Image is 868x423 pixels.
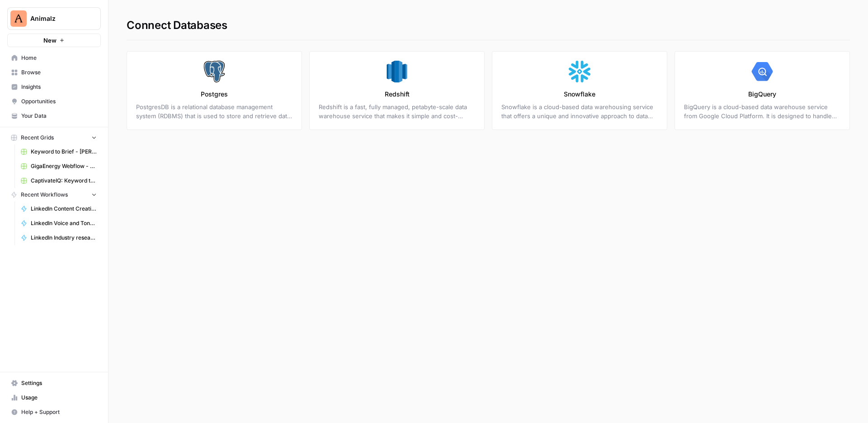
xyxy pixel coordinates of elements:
[385,90,410,99] p: Redshift
[43,36,57,45] span: New
[31,219,97,227] span: LinkedIn Voice and Tone Guide generator
[17,231,101,245] a: LinkedIn Industry research
[7,109,101,123] a: Your Data
[309,51,485,130] a: RedshiftRedshift is a fast, fully managed, petabyte-scale data warehouse service that makes it si...
[7,34,101,47] button: New
[21,191,68,199] span: Recent Workflows
[684,102,840,120] p: BigQuery is a cloud-based data warehouse service from Google Cloud Platform. It is designed to ha...
[748,90,776,99] p: BigQuery
[17,144,101,159] a: Keyword to Brief - [PERSON_NAME] Code Grid
[21,394,97,402] span: Usage
[21,379,97,387] span: Settings
[10,10,27,27] img: Animalz Logo
[21,134,54,142] span: Recent Grids
[30,14,85,23] span: Animalz
[201,90,228,99] p: Postgres
[31,177,97,185] span: CaptivateIQ: Keyword to Article
[492,51,667,130] a: SnowflakeSnowflake is a cloud-based data warehousing service that offers a unique and innovative ...
[7,65,101,80] a: Browse
[21,83,97,91] span: Insights
[21,112,97,120] span: Your Data
[7,376,101,390] a: Settings
[564,90,595,99] p: Snowflake
[7,405,101,419] button: Help + Support
[31,234,97,242] span: LinkedIn Industry research
[21,68,97,77] span: Browse
[31,162,97,170] span: GigaEnergy Webflow - Shop Inventories
[7,7,101,30] button: Workspace: Animalz
[501,102,658,120] p: Snowflake is a cloud-based data warehousing service that offers a unique and innovative approach ...
[17,159,101,173] a: GigaEnergy Webflow - Shop Inventories
[21,408,97,416] span: Help + Support
[31,148,97,156] span: Keyword to Brief - [PERSON_NAME] Code Grid
[7,80,101,94] a: Insights
[7,94,101,109] a: Opportunities
[319,102,475,120] p: Redshift is a fast, fully managed, petabyte-scale data warehouse service that makes it simple and...
[136,102,292,120] p: PostgresDB is a relational database management system (RDBMS) that is used to store and retrieve ...
[7,51,101,65] a: Home
[127,51,302,130] a: PostgresPostgresDB is a relational database management system (RDBMS) that is used to store and r...
[17,202,101,216] a: LinkedIn Content Creation
[31,205,97,213] span: LinkedIn Content Creation
[7,131,101,144] button: Recent Grids
[675,51,850,130] a: BigQueryBigQuery is a cloud-based data warehouse service from Google Cloud Platform. It is design...
[7,188,101,202] button: Recent Workflows
[21,54,97,62] span: Home
[21,97,97,106] span: Opportunities
[17,216,101,231] a: LinkedIn Voice and Tone Guide generator
[17,173,101,188] a: CaptivateIQ: Keyword to Article
[7,390,101,405] a: Usage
